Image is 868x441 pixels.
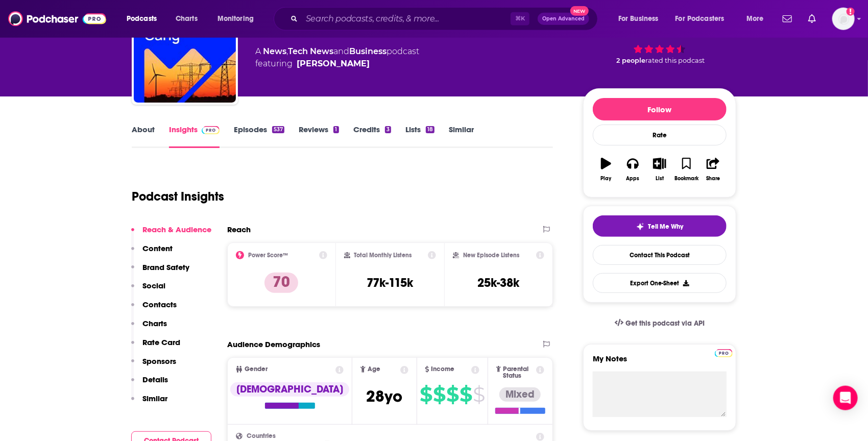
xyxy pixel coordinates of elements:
[227,339,320,349] h2: Audience Demographics
[616,57,645,64] span: 2 people
[142,225,211,234] p: Reach & Audience
[299,125,339,148] a: Reviews1
[333,46,349,56] span: and
[847,8,855,16] svg: Add a profile image
[354,252,412,259] h2: Total Monthly Listens
[673,151,700,188] button: Bookmark
[833,386,858,410] div: Open Intercom Messenger
[263,46,286,56] a: News
[648,223,684,231] span: Tell Me Why
[368,366,380,373] span: Age
[230,382,349,397] div: [DEMOGRAPHIC_DATA]
[433,386,445,403] span: $
[619,151,646,188] button: Apps
[779,10,796,28] a: Show notifications dropdown
[700,151,727,188] button: Share
[449,125,474,148] a: Similar
[142,356,176,366] p: Sponsors
[503,366,534,379] span: Parental Status
[283,7,608,31] div: Search podcasts, credits, & more...
[593,273,727,293] button: Export One-Sheet
[132,125,155,148] a: About
[446,386,459,403] span: $
[142,318,167,328] p: Charts
[674,176,698,182] div: Bookmark
[593,215,727,237] button: tell me why sparkleTell Me Why
[302,11,511,27] input: Search podcasts, credits, & more...
[645,57,705,64] span: rated this podcast
[131,318,167,337] button: Charts
[426,126,435,133] div: 18
[127,12,157,26] span: Podcasts
[460,386,472,403] span: $
[473,386,485,403] span: $
[142,300,177,309] p: Contacts
[131,262,189,281] button: Brand Safety
[272,126,284,133] div: 537
[333,126,339,133] div: 1
[715,349,733,357] img: Podchaser Pro
[119,11,170,27] button: open menu
[431,366,455,373] span: Income
[618,12,659,26] span: For Business
[131,281,165,300] button: Social
[227,225,251,234] h2: Reach
[218,12,254,26] span: Monitoring
[669,11,739,27] button: open menu
[542,16,585,21] span: Open Advanced
[255,58,419,70] span: featuring
[739,11,777,27] button: open menu
[832,8,855,30] button: Show profile menu
[804,10,820,28] a: Show notifications dropdown
[131,243,173,262] button: Content
[626,176,640,182] div: Apps
[131,225,211,243] button: Reach & Audience
[601,176,612,182] div: Play
[142,337,180,347] p: Rate Card
[367,275,413,290] h3: 77k-115k
[367,386,403,406] span: 28 yo
[538,13,589,25] button: Open AdvancedNew
[8,9,106,29] a: Podchaser - Follow, Share and Rate Podcasts
[593,354,727,372] label: My Notes
[202,126,220,134] img: Podchaser Pro
[142,262,189,272] p: Brand Safety
[385,126,391,133] div: 3
[715,348,733,357] a: Pro website
[297,58,370,70] a: Stephen Lacey
[210,11,267,27] button: open menu
[511,12,529,26] span: ⌘ K
[131,356,176,375] button: Sponsors
[593,125,727,145] div: Rate
[405,125,435,148] a: Lists18
[706,176,720,182] div: Share
[676,12,725,26] span: For Podcasters
[131,300,177,318] button: Contacts
[234,125,284,148] a: Episodes537
[245,366,268,373] span: Gender
[176,12,198,26] span: Charts
[607,311,713,336] a: Get this podcast via API
[286,46,288,56] span: ,
[134,1,236,103] img: Energy Gang
[583,8,736,71] div: 70 2 peoplerated this podcast
[832,8,855,30] img: User Profile
[248,252,288,259] h2: Power Score™
[131,375,168,394] button: Details
[142,394,167,403] p: Similar
[142,281,165,290] p: Social
[499,387,541,402] div: Mixed
[288,46,333,56] a: Tech News
[131,337,180,356] button: Rate Card
[570,6,589,16] span: New
[169,11,204,27] a: Charts
[656,176,664,182] div: List
[463,252,519,259] h2: New Episode Listens
[611,11,671,27] button: open menu
[832,8,855,30] span: Logged in as gocubsgo
[255,45,419,70] div: A podcast
[420,386,432,403] span: $
[142,375,168,384] p: Details
[478,275,520,290] h3: 25k-38k
[132,189,224,204] h1: Podcast Insights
